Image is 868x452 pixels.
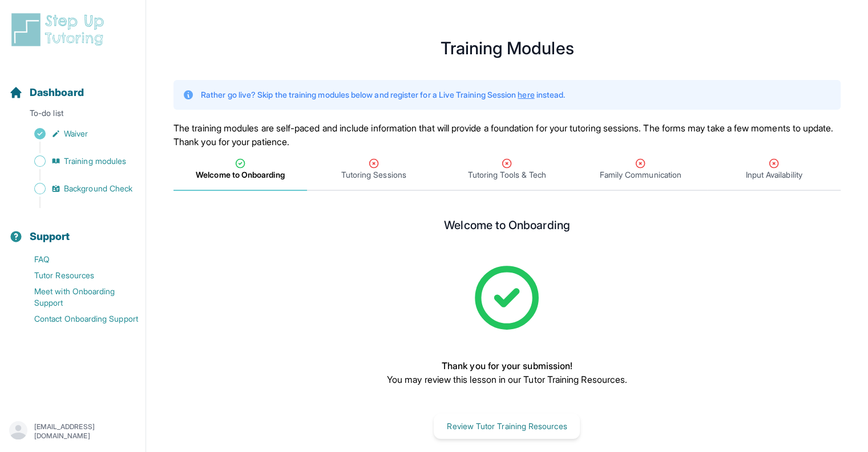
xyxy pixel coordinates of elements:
[173,121,841,149] p: The training modules are self-paced and include information that will provide a foundation for yo...
[600,169,681,181] span: Family Communication
[387,373,627,386] p: You may review this lesson in our Tutor Training Resources.
[64,155,126,167] span: Training modules
[173,149,841,191] nav: Tabs
[5,210,141,249] button: Support
[518,90,534,99] a: here
[5,107,141,123] p: To-do list
[444,218,570,237] h2: Welcome to Onboarding
[196,169,284,181] span: Welcome to Onboarding
[9,421,136,442] button: [EMAIL_ADDRESS][DOMAIN_NAME]
[434,414,580,439] button: Review Tutor Training Resources
[9,251,146,267] a: FAQ
[387,359,627,373] p: Thank you for your submission!
[201,89,565,101] p: Rather go live? Skip the training modules below and register for a Live Training Session instead.
[9,267,146,283] a: Tutor Resources
[745,169,802,181] span: Input Availability
[9,311,146,327] a: Contact Onboarding Support
[30,85,84,101] span: Dashboard
[64,183,132,194] span: Background Check
[9,181,146,197] a: Background Check
[9,126,146,142] a: Waiver
[34,422,136,441] p: [EMAIL_ADDRESS][DOMAIN_NAME]
[468,169,546,181] span: Tutoring Tools & Tech
[9,153,146,169] a: Training modules
[30,229,70,245] span: Support
[434,420,580,431] a: Review Tutor Training Resources
[173,41,841,55] h1: Training Modules
[341,169,406,181] span: Tutoring Sessions
[5,66,141,105] button: Dashboard
[9,283,146,311] a: Meet with Onboarding Support
[9,85,84,101] a: Dashboard
[9,11,111,48] img: logo
[64,128,88,139] span: Waiver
